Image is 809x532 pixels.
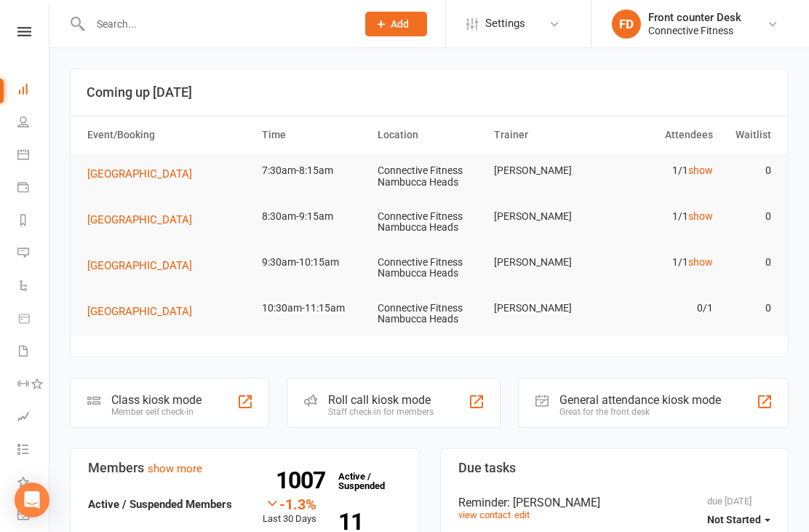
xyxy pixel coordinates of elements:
span: [GEOGRAPHIC_DATA] [87,213,192,226]
td: 10:30am-11:15am [255,291,372,325]
td: 0 [720,199,778,234]
span: [GEOGRAPHIC_DATA] [87,305,192,318]
a: Payments [17,172,50,205]
a: Assessments [17,402,50,434]
td: [PERSON_NAME] [487,154,604,188]
td: Connective Fitness Nambucca Heads [371,154,487,199]
button: [GEOGRAPHIC_DATA] [87,257,202,274]
div: Open Intercom Messenger [15,483,49,517]
td: Connective Fitness Nambucca Heads [371,245,487,291]
div: Front counter Desk [648,11,741,24]
div: Last 30 Days [263,496,316,527]
div: FD [612,9,641,39]
button: [GEOGRAPHIC_DATA] [87,303,202,320]
a: Product Sales [17,303,50,336]
div: Roll call kiosk mode [328,393,434,407]
td: [PERSON_NAME] [487,199,604,234]
a: Dashboard [17,74,50,107]
th: Waitlist [720,116,778,154]
td: 1/1 [603,154,720,188]
span: [GEOGRAPHIC_DATA] [87,259,192,272]
a: Reports [17,205,50,238]
td: 0 [720,291,778,325]
th: Location [371,116,487,154]
span: Not Started [707,514,761,525]
th: Time [255,116,372,154]
th: Trainer [487,116,604,154]
td: 0 [720,245,778,279]
div: Reminder [458,496,770,509]
a: view contact [458,509,511,520]
h3: Coming up [DATE] [87,85,772,100]
a: show [688,164,713,176]
a: 1007Active / Suspended [331,461,395,501]
button: [GEOGRAPHIC_DATA] [87,165,202,183]
span: Settings [485,7,525,40]
strong: Active / Suspended Members [88,498,232,511]
td: Connective Fitness Nambucca Heads [371,199,487,245]
button: Add [365,12,427,36]
div: General attendance kiosk mode [559,393,721,407]
div: Staff check-in for members [328,407,434,417]
div: Great for the front desk [559,407,721,417]
td: Connective Fitness Nambucca Heads [371,291,487,337]
td: 1/1 [603,199,720,234]
a: show [688,210,713,222]
h3: Members [88,461,400,475]
button: [GEOGRAPHIC_DATA] [87,211,202,229]
td: 7:30am-8:15am [255,154,372,188]
td: [PERSON_NAME] [487,291,604,325]
a: edit [514,509,530,520]
th: Attendees [603,116,720,154]
div: Connective Fitness [648,24,741,37]
span: Add [391,18,409,30]
td: 0 [720,154,778,188]
h3: Due tasks [458,461,770,475]
a: show [688,256,713,268]
td: 9:30am-10:15am [255,245,372,279]
a: What's New [17,467,50,500]
div: -1.3% [263,496,316,512]
span: : [PERSON_NAME] [507,496,600,509]
td: [PERSON_NAME] [487,245,604,279]
th: Event/Booking [81,116,255,154]
div: Class kiosk mode [111,393,202,407]
a: Calendar [17,140,50,172]
input: Search... [86,14,346,34]
td: 1/1 [603,245,720,279]
div: Member self check-in [111,407,202,417]
span: [GEOGRAPHIC_DATA] [87,167,192,180]
td: 8:30am-9:15am [255,199,372,234]
td: 0/1 [603,291,720,325]
strong: 1007 [276,469,331,491]
a: People [17,107,50,140]
a: show more [148,462,202,475]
